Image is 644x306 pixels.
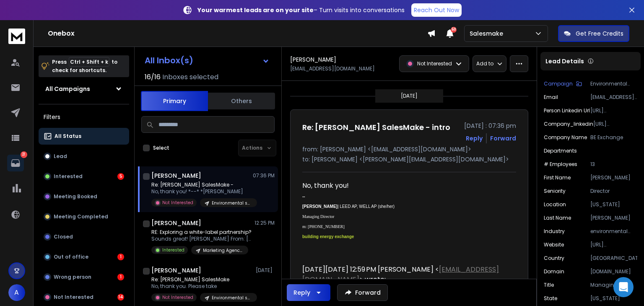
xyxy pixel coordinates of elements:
p: Reach Out Now [414,6,459,14]
p: Lead Details [545,57,584,65]
p: Director [590,188,637,194]
p: [EMAIL_ADDRESS][DOMAIN_NAME] [290,65,375,72]
p: [DATE] : 07:36 pm [464,122,516,130]
p: Environmental services / 11-20 / [GEOGRAPHIC_DATA] [212,200,252,206]
p: [DATE] [401,93,418,99]
a: Reach Out Now [411,3,462,17]
p: Managing Director [590,282,637,288]
span: | LEED AP, WELL AP [338,204,377,209]
p: Re: [PERSON_NAME] SalesMake - [151,182,252,188]
div: Forward [490,134,516,143]
h1: All Inbox(s) [145,56,193,65]
span: building energy exchange [302,234,354,239]
div: No, thank you! [302,181,509,191]
p: Get Free Credits [576,29,623,38]
p: [URL][DOMAIN_NAME] [593,121,637,127]
p: All Status [55,133,81,140]
p: First Name [544,174,571,181]
p: [EMAIL_ADDRESS][DOMAIN_NAME] [590,94,637,101]
img: logo [8,29,25,44]
p: [US_STATE] [590,295,637,302]
button: Lead [39,148,129,165]
p: Email [544,94,558,101]
p: from: [PERSON_NAME] <[EMAIL_ADDRESS][DOMAIN_NAME]> [302,145,516,153]
a: [EMAIL_ADDRESS][DOMAIN_NAME] [302,265,499,284]
p: Company Name [544,134,587,141]
h1: [PERSON_NAME] [151,171,201,180]
button: Meeting Completed [39,208,129,225]
p: [DATE] [256,267,275,274]
p: 07:36 PM [253,172,275,179]
p: Not Interested [417,60,452,67]
button: All Inbox(s) [138,52,276,69]
button: Meeting Booked [39,188,129,205]
button: Closed [39,228,129,245]
p: Marketing Agency Owners [203,247,243,254]
p: [PERSON_NAME] [590,174,637,181]
p: Interested [162,247,184,253]
p: Out of office [54,254,88,260]
button: A [8,284,25,301]
b: -- [302,194,305,199]
p: 13 [590,161,637,168]
h3: Inboxes selected [162,72,218,82]
button: Primary [141,91,208,111]
button: All Status [39,128,129,145]
button: Interested5 [39,168,129,185]
div: 14 [117,294,124,301]
p: Departments [544,148,577,154]
p: industry [544,228,565,235]
button: Campaign [544,80,582,87]
p: [US_STATE] [590,201,637,208]
p: Closed [54,233,73,240]
p: company_linkedin [544,121,593,127]
h1: [PERSON_NAME] [151,266,201,275]
span: m: [PHONE_NUMBER] [302,224,345,229]
h1: All Campaigns [45,85,90,93]
div: 5 [117,173,124,180]
a: 21 [7,155,24,171]
p: Person Linkedin Url [544,107,590,114]
p: Meeting Completed [54,213,108,220]
div: Open Intercom Messenger [613,277,634,297]
p: # Employees [544,161,577,168]
p: [PERSON_NAME] [590,215,637,221]
p: Campaign [544,80,573,87]
div: [DATE][DATE] 12:59 PM [PERSON_NAME] < > wrote: [302,265,509,285]
button: Reply [287,284,330,301]
div: Reply [293,288,310,297]
span: 16 / 16 [145,72,161,82]
p: environmental services [590,228,637,235]
p: No, thank you! *--* *[PERSON_NAME] [151,188,252,195]
p: Last Name [544,215,571,221]
p: Country [544,255,564,262]
p: Not Interested [162,200,193,206]
p: 21 [21,151,27,158]
h3: Filters [39,111,129,123]
h1: Re: [PERSON_NAME] SalesMake - intro [302,122,450,133]
p: State [544,295,557,302]
span: (she/her) [378,204,395,209]
p: Not Interested [162,294,193,301]
button: All Campaigns [39,80,129,97]
p: Lead [54,153,67,160]
div: 1 [117,274,124,280]
span: Ctrl + Shift + k [69,57,109,67]
button: Others [208,92,275,110]
button: Not Interested14 [39,289,129,306]
button: Out of office1 [39,249,129,265]
p: [GEOGRAPHIC_DATA] [590,255,637,262]
p: Add to [476,60,493,67]
p: [URL][DOMAIN_NAME] [590,107,637,114]
p: Meeting Booked [54,193,97,200]
p: Press to check for shortcuts. [52,58,117,75]
p: location [544,201,566,208]
div: 1 [117,254,124,260]
p: No, thank you. Please take [151,283,252,290]
p: BE Exchange [590,134,637,141]
p: [URL][DOMAIN_NAME] [590,241,637,248]
p: title [544,282,554,288]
